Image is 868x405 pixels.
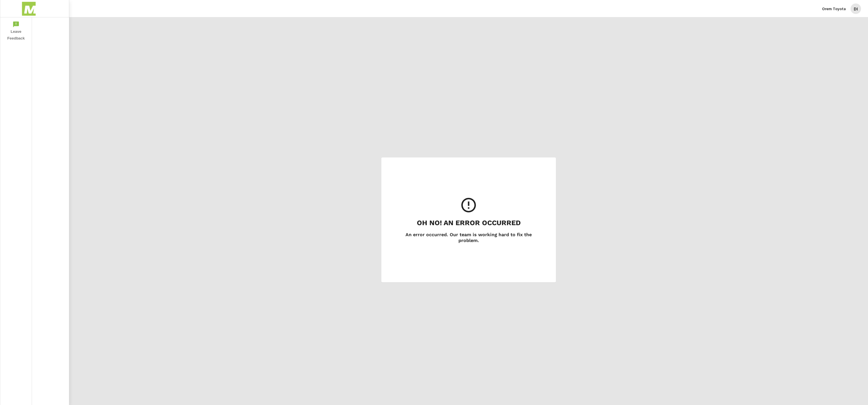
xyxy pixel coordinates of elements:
span: Leave Feedback [2,21,30,42]
h3: Oh No! An Error Occurred [417,218,521,228]
h6: An error occurred. Our team is working hard to fix the problem. [397,232,540,243]
div: DI [851,3,861,14]
div: nav menu [0,17,32,44]
p: Orem Toyota [822,6,846,11]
